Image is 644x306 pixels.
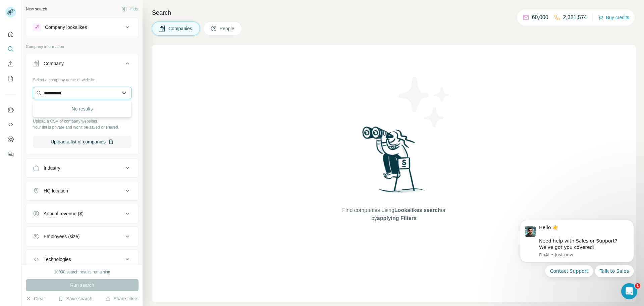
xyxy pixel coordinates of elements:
button: Use Surfe API [5,119,16,131]
button: Save search [58,295,92,302]
p: 2,321,574 [563,13,587,21]
button: Search [5,43,16,55]
span: Find companies using or by [340,206,447,222]
span: Lookalikes search [394,207,441,213]
button: Buy credits [598,13,629,22]
img: Avatar [5,7,16,17]
button: Employees (size) [26,228,138,245]
button: Industry [26,160,138,176]
span: 1 [635,283,640,289]
iframe: Intercom live chat [621,283,637,299]
button: HQ location [26,183,138,199]
button: Enrich CSV [5,58,16,70]
button: Dashboard [5,133,16,145]
span: Companies [168,25,193,32]
div: Annual revenue ($) [44,210,84,217]
div: Industry [44,165,60,171]
div: New search [26,6,47,12]
div: Company lookalikes [45,24,87,31]
button: My lists [5,73,16,85]
div: HQ location [44,187,68,194]
div: Company [44,60,64,67]
button: Feedback [5,148,16,160]
p: Company information [26,44,139,50]
div: Technologies [44,256,71,263]
button: Hide [117,4,143,14]
div: Employees (size) [44,233,79,240]
h4: Search [152,8,636,17]
button: Clear [26,295,45,302]
img: Surfe Illustration - Stars [394,72,454,132]
span: applying Filters [377,215,417,221]
p: 60,000 [532,13,548,21]
button: Technologies [26,251,138,267]
button: Quick start [5,28,16,40]
img: Surfe Illustration - Woman searching with binoculars [359,125,429,200]
span: People [220,25,235,32]
button: Use Surfe on LinkedIn [5,104,16,116]
p: Your list is private and won't be saved or shared. [33,124,131,130]
button: Annual revenue ($) [26,206,138,222]
iframe: Intercom notifications message [510,214,644,281]
button: Upload a list of companies [33,136,131,148]
div: No results [35,102,130,116]
p: Upload a CSV of company websites. [33,118,131,124]
button: Share filters [105,295,139,302]
button: Company [26,55,138,74]
div: 10000 search results remaining [54,269,110,275]
div: Select a company name or website [33,74,131,83]
button: Company lookalikes [26,19,138,35]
